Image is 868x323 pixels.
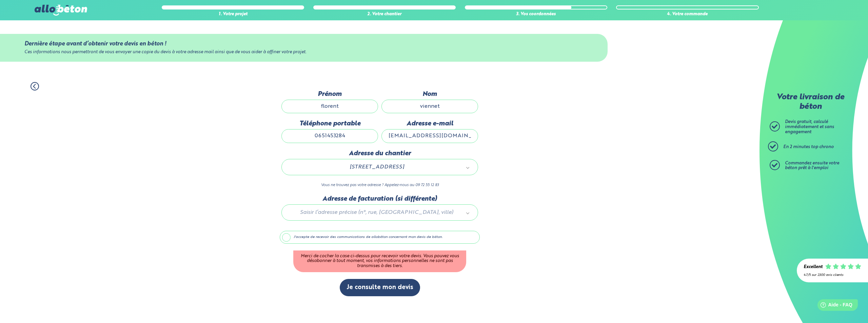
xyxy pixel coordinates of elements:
label: Adresse e-mail [381,120,478,127]
div: 1. Votre projet [162,12,304,17]
label: Adresse de facturation (si différente) [281,195,478,203]
label: Nom [381,90,478,98]
div: 4. Votre commande [616,12,758,17]
a: [STREET_ADDRESS] [289,163,471,171]
input: ex : 0642930817 [281,129,378,143]
img: allobéton [35,5,87,16]
input: Quel est votre nom de famille ? [381,100,478,113]
label: Adresse du chantier [281,150,478,157]
input: Quel est votre prénom ? [281,100,378,113]
button: Je consulte mon devis [340,279,420,296]
span: [STREET_ADDRESS] [291,163,462,171]
div: Dernière étape avant d’obtenir votre devis en béton ! [24,41,584,47]
iframe: Help widget launcher [808,297,861,316]
p: Vous ne trouvez pas votre adresse ? Appelez-nous au 09 72 55 12 83 [281,182,478,188]
div: 2. Votre chantier [313,12,456,17]
label: Téléphone portable [281,120,378,127]
div: Ces informations nous permettront de vous envoyer une copie du devis à votre adresse mail ainsi q... [24,50,584,55]
span: Saisir l’adresse précise (n°, rue, [GEOGRAPHIC_DATA], ville) [291,208,462,217]
a: Saisir l’adresse précise (n°, rue, [GEOGRAPHIC_DATA], ville) [289,208,471,217]
input: ex : contact@allobeton.fr [381,129,478,143]
div: Merci de cocher la case ci-dessus pour recevoir votre devis. Vous pouvez vous désabonner à tout m... [293,250,466,272]
label: Prénom [281,90,378,98]
label: J'accepte de recevoir des communications de allobéton concernant mon devis de béton. [280,231,480,244]
div: 3. Vos coordonnées [465,12,607,17]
